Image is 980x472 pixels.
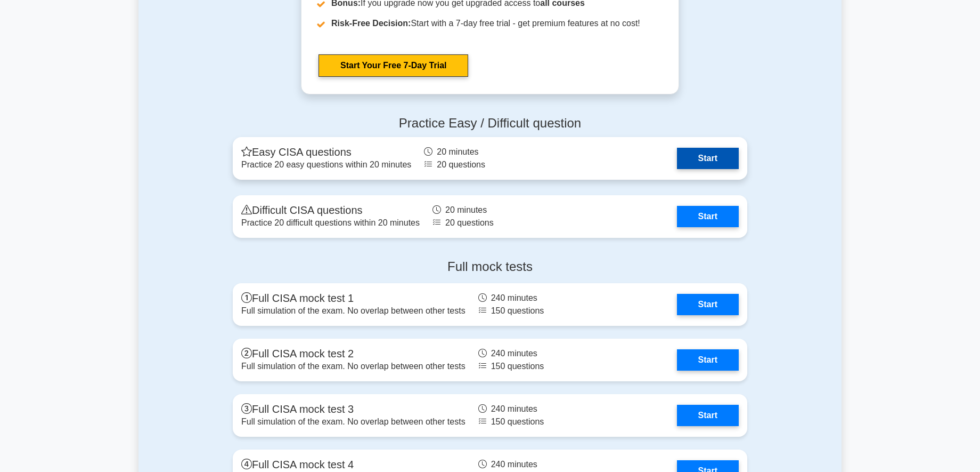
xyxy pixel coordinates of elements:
h4: Practice Easy / Difficult question [233,116,747,131]
a: Start [677,148,739,169]
a: Start [677,405,739,426]
a: Start Your Free 7-Day Trial [318,54,468,77]
h4: Full mock tests [233,259,747,275]
a: Start [677,206,739,227]
a: Start [677,294,739,315]
a: Start [677,349,739,371]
